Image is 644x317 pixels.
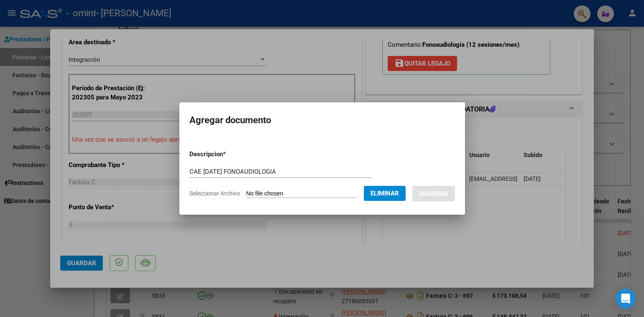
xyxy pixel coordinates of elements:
span: Eliminar [371,190,399,197]
p: Descripcion [189,150,269,159]
button: Eliminar [364,186,406,201]
h2: Agregar documento [189,112,455,128]
div: Open Intercom Messenger [616,289,636,309]
button: Guardar [412,186,455,201]
span: Seleccionar Archivo [189,190,240,197]
span: Guardar [419,190,448,198]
